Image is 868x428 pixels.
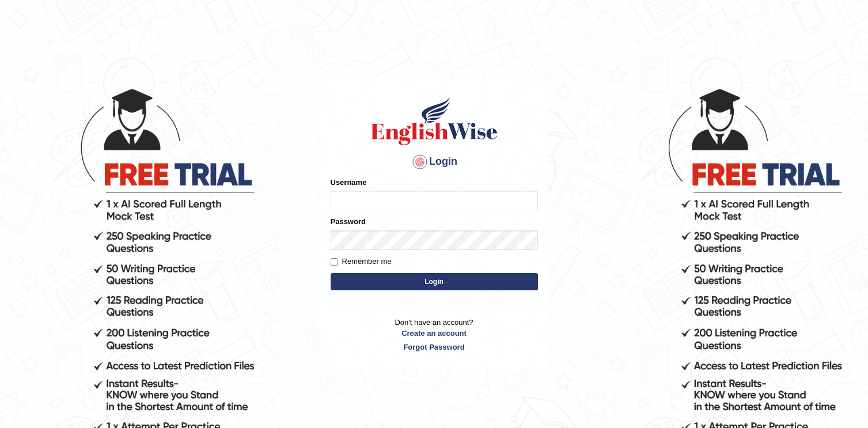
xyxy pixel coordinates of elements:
[331,258,338,266] input: Remember me
[331,153,538,171] h4: Login
[331,342,538,353] a: Forgot Password
[369,95,500,147] img: Logo of English Wise sign in for intelligent practice with AI
[331,256,392,267] label: Remember me
[331,216,366,227] label: Password
[331,177,367,188] label: Username
[331,273,538,290] button: Login
[331,317,538,353] p: Don't have an account?
[331,328,538,339] a: Create an account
